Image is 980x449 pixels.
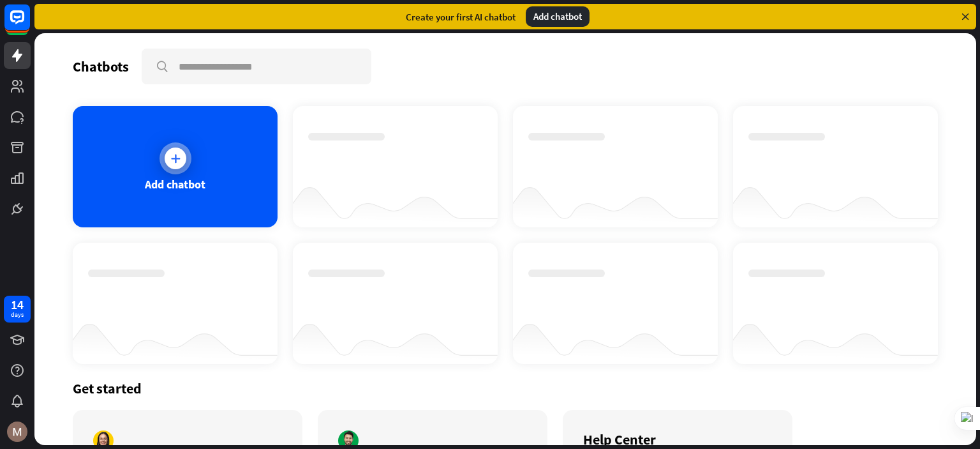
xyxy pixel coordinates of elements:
[10,5,48,43] button: Open LiveChat chat widget
[73,57,129,75] div: Chatbots
[526,6,590,27] div: Add chatbot
[406,11,516,23] div: Create your first AI chatbot
[73,379,938,397] div: Get started
[145,177,205,192] div: Add chatbot
[11,310,24,319] div: days
[11,299,24,310] div: 14
[4,296,31,323] a: 14 days
[583,430,772,448] div: Help Center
